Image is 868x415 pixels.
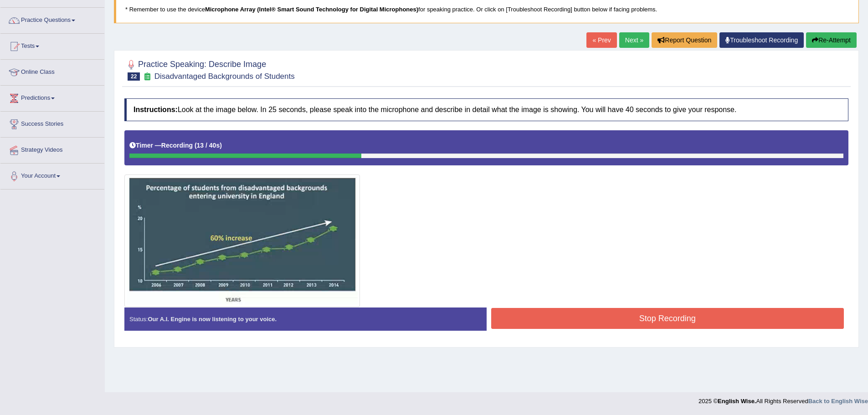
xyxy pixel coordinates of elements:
a: Troubleshoot Recording [719,32,804,48]
a: Your Account [0,164,104,186]
strong: Our A.I. Engine is now listening to your voice. [148,316,277,323]
a: Strategy Videos [0,138,104,160]
b: ) [220,142,222,149]
a: Predictions [0,86,104,108]
b: Recording [161,142,193,149]
a: Online Class [0,60,104,82]
b: Instructions: [134,106,178,113]
b: Microphone Array (Intel® Smart Sound Technology for Digital Microphones) [205,6,418,13]
span: 22 [128,72,140,81]
b: 13 / 40s [197,142,220,149]
h5: Timer — [129,142,222,149]
button: Stop Recording [491,308,844,329]
a: Tests [0,34,104,56]
a: Next » [619,32,649,48]
small: Exam occurring question [142,72,152,81]
button: Report Question [652,32,717,48]
small: Disadvantaged Backgrounds of Students [154,72,295,81]
h4: Look at the image below. In 25 seconds, please speak into the microphone and describe in detail w... [124,98,848,121]
a: Practice Questions [0,8,104,31]
b: ( [195,142,197,149]
a: « Prev [586,32,616,48]
div: Status: [124,307,487,331]
a: Success Stories [0,112,104,134]
a: Back to English Wise [808,398,868,405]
strong: English Wise. [718,398,756,405]
button: Re-Attempt [806,32,857,48]
div: 2025 © All Rights Reserved [699,392,868,405]
h2: Practice Speaking: Describe Image [124,58,295,81]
